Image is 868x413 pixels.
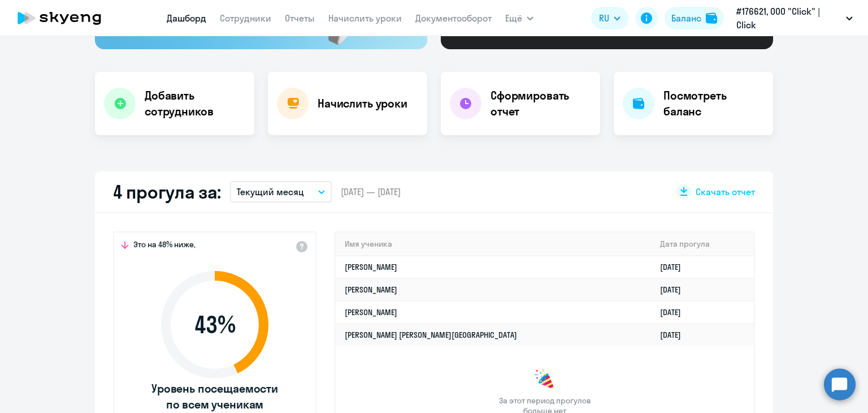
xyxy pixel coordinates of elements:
a: Сотрудники [220,12,271,24]
a: [PERSON_NAME] [345,262,397,272]
a: [DATE] [660,330,690,340]
button: #176621, ООО "Click" | Click [731,5,858,32]
span: Уровень посещаемости по всем ученикам [150,381,280,412]
a: Дашборд [167,12,206,24]
th: Имя ученика [336,233,651,256]
a: [PERSON_NAME] [345,285,397,295]
button: Балансbalance [665,7,724,29]
button: RU [591,7,628,29]
a: [PERSON_NAME] [345,307,397,317]
img: congrats [533,368,556,391]
span: Скачать отчет [696,186,755,198]
h2: 4 прогула за: [113,180,221,203]
span: 43 % [150,311,280,338]
a: [DATE] [660,285,690,295]
a: [DATE] [660,262,690,272]
h4: Начислить уроки [318,96,407,111]
button: Ещё [505,7,533,29]
h4: Посмотреть баланс [663,88,764,119]
span: [DATE] — [DATE] [341,186,401,198]
span: Ещё [505,11,522,25]
a: Документооборот [415,12,492,24]
span: RU [599,11,609,25]
a: [DATE] [660,307,690,317]
p: Текущий месяц [237,185,304,199]
a: Начислить уроки [328,12,402,24]
div: Баланс [671,11,701,25]
h4: Добавить сотрудников [145,88,245,119]
button: Текущий месяц [230,181,332,203]
h4: Сформировать отчет [491,88,591,119]
p: #176621, ООО "Click" | Click [736,5,841,32]
span: Это на 48% ниже, [133,239,196,253]
img: balance [706,12,717,24]
th: Дата прогула [651,233,754,256]
a: [PERSON_NAME] [PERSON_NAME][GEOGRAPHIC_DATA] [345,330,517,340]
a: Отчеты [285,12,315,24]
